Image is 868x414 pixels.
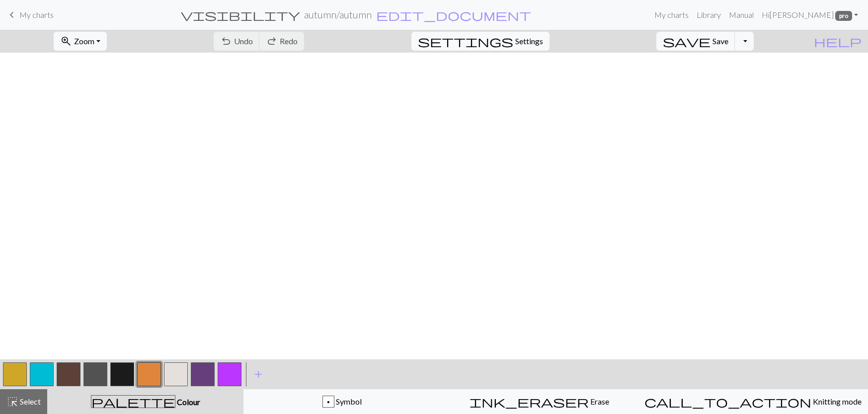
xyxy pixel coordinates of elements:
span: Save [712,36,728,46]
button: SettingsSettings [411,32,550,51]
span: zoom_in [60,34,72,48]
a: My charts [650,5,693,25]
span: call_to_action [644,395,811,409]
span: save [663,34,710,48]
button: Save [656,32,735,51]
span: help [814,34,862,48]
span: Erase [589,397,609,406]
span: keyboard_arrow_left [6,8,18,22]
h2: autumn / autumn [304,9,372,20]
span: pro [835,11,852,21]
button: Erase [441,389,638,414]
span: Zoom [74,36,94,46]
span: Knitting mode [811,397,862,406]
span: highlight_alt [6,395,18,409]
span: ink_eraser [470,395,589,409]
span: Symbol [334,397,362,406]
button: Knitting mode [638,389,868,414]
span: Settings [515,35,543,47]
span: My charts [19,10,54,19]
button: Colour [47,389,243,414]
i: Settings [418,35,513,47]
a: Library [693,5,725,25]
span: visibility [181,8,300,22]
div: p [323,396,334,408]
span: edit_document [376,8,531,22]
button: Zoom [54,32,107,51]
span: palette [91,395,175,409]
span: add [252,367,264,381]
span: settings [418,34,513,48]
button: p Symbol [243,389,441,414]
span: Select [18,397,41,406]
a: Manual [725,5,758,25]
a: My charts [6,6,54,23]
span: Colour [175,397,200,407]
a: Hi[PERSON_NAME] pro [758,5,862,25]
